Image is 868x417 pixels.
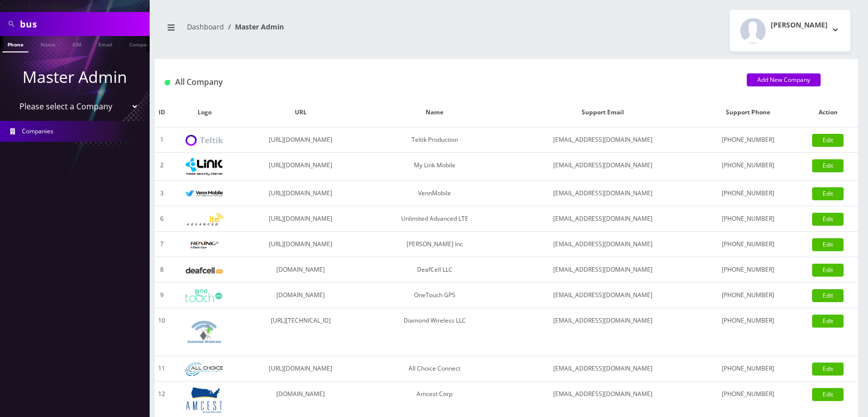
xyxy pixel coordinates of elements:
[165,80,170,85] img: All Company
[698,257,798,283] td: [PHONE_NUMBER]
[20,14,147,33] input: Search All Companies
[186,313,223,351] img: Diamond Wireless LLC
[508,308,698,356] td: [EMAIL_ADDRESS][DOMAIN_NAME]
[2,36,28,52] a: Phone
[240,232,362,257] td: [URL][DOMAIN_NAME]
[698,356,798,382] td: [PHONE_NUMBER]
[361,257,508,283] td: DeafCell LLC
[240,257,362,283] td: [DOMAIN_NAME]
[361,98,508,127] th: Name
[698,98,798,127] th: Support Phone
[186,363,223,376] img: All Choice Connect
[812,213,844,226] a: Edit
[771,21,828,29] h2: [PERSON_NAME]
[361,232,508,257] td: [PERSON_NAME] Inc
[812,238,844,251] a: Edit
[240,206,362,232] td: [URL][DOMAIN_NAME]
[698,127,798,153] td: [PHONE_NUMBER]
[186,190,223,197] img: VennMobile
[698,308,798,356] td: [PHONE_NUMBER]
[730,10,851,51] button: [PERSON_NAME]
[812,159,844,172] a: Edit
[812,289,844,302] a: Edit
[698,283,798,308] td: [PHONE_NUMBER]
[155,356,169,382] td: 11
[240,283,362,308] td: [DOMAIN_NAME]
[508,98,698,127] th: Support Email
[508,181,698,206] td: [EMAIL_ADDRESS][DOMAIN_NAME]
[35,36,60,51] a: Name
[812,388,844,401] a: Edit
[812,264,844,277] a: Edit
[186,240,223,250] img: Rexing Inc
[186,158,223,175] img: My Link Mobile
[361,153,508,181] td: My Link Mobile
[812,187,844,200] a: Edit
[240,308,362,356] td: [URL][TECHNICAL_ID]
[51,0,77,11] strong: Global
[698,153,798,181] td: [PHONE_NUMBER]
[186,267,223,274] img: DeafCell LLC
[155,232,169,257] td: 7
[798,98,858,127] th: Action
[508,153,698,181] td: [EMAIL_ADDRESS][DOMAIN_NAME]
[155,283,169,308] td: 9
[508,257,698,283] td: [EMAIL_ADDRESS][DOMAIN_NAME]
[155,127,169,153] td: 1
[186,289,223,302] img: OneTouch GPS
[67,36,86,51] a: SIM
[22,127,53,135] span: Companies
[812,315,844,328] a: Edit
[155,206,169,232] td: 6
[812,134,844,147] a: Edit
[155,181,169,206] td: 3
[698,206,798,232] td: [PHONE_NUMBER]
[155,153,169,181] td: 2
[224,21,284,32] li: Master Admin
[186,387,223,414] img: Amcest Corp
[361,206,508,232] td: Unlimited Advanced LTE
[508,283,698,308] td: [EMAIL_ADDRESS][DOMAIN_NAME]
[186,213,223,226] img: Unlimited Advanced LTE
[240,153,362,181] td: [URL][DOMAIN_NAME]
[361,308,508,356] td: Diamond Wireless LLC
[747,73,821,86] a: Add New Company
[155,257,169,283] td: 8
[361,181,508,206] td: VennMobile
[162,16,499,45] nav: breadcrumb
[155,98,169,127] th: ID
[240,127,362,153] td: [URL][DOMAIN_NAME]
[508,232,698,257] td: [EMAIL_ADDRESS][DOMAIN_NAME]
[240,356,362,382] td: [URL][DOMAIN_NAME]
[186,135,223,146] img: Teltik Production
[361,356,508,382] td: All Choice Connect
[508,206,698,232] td: [EMAIL_ADDRESS][DOMAIN_NAME]
[165,77,732,87] h1: All Company
[169,98,240,127] th: Logo
[361,283,508,308] td: OneTouch GPS
[812,363,844,376] a: Edit
[361,127,508,153] td: Teltik Production
[698,232,798,257] td: [PHONE_NUMBER]
[155,308,169,356] td: 10
[240,181,362,206] td: [URL][DOMAIN_NAME]
[93,36,117,51] a: Email
[187,22,224,31] a: Dashboard
[240,98,362,127] th: URL
[124,36,158,51] a: Company
[508,356,698,382] td: [EMAIL_ADDRESS][DOMAIN_NAME]
[508,127,698,153] td: [EMAIL_ADDRESS][DOMAIN_NAME]
[698,181,798,206] td: [PHONE_NUMBER]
